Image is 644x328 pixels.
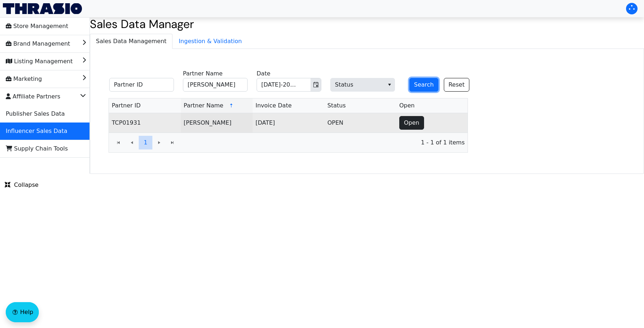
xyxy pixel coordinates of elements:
[181,113,253,133] td: [PERSON_NAME]
[20,308,33,317] span: Help
[5,181,38,189] span: Collapse
[330,78,395,92] span: Status
[325,113,396,133] td: OPEN
[185,138,465,147] span: 1 - 1 of 1 items
[6,125,67,137] span: Influencer Sales Data
[399,116,424,130] button: Open
[444,78,469,92] button: Reset
[6,302,39,322] button: Help floatingactionbutton
[310,78,321,91] button: Toggle calendar
[112,101,141,110] span: Partner ID
[327,101,346,110] span: Status
[139,136,152,149] button: Page 1
[6,20,68,32] span: Store Management
[6,91,60,102] span: Affiliate Partners
[109,113,181,133] td: TCP01931
[144,138,147,147] span: 1
[253,113,325,133] td: [DATE]
[3,3,82,14] img: Thrasio Logo
[90,34,172,48] span: Sales Data Management
[257,78,302,91] input: Jul-2025
[6,73,42,85] span: Marketing
[409,78,438,92] button: Search
[6,38,70,50] span: Brand Management
[6,108,65,120] span: Publisher Sales Data
[184,101,223,110] span: Partner Name
[256,101,292,110] span: Invoice Date
[6,143,68,154] span: Supply Chain Tools
[173,34,248,48] span: Ingestion & Validation
[6,56,73,67] span: Listing Management
[404,119,419,127] span: Open
[183,69,222,78] label: Partner Name
[399,101,415,110] span: Open
[384,78,395,91] button: select
[257,69,270,78] label: Date
[90,17,644,31] h2: Sales Data Manager
[109,133,468,152] div: Page 1 of 1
